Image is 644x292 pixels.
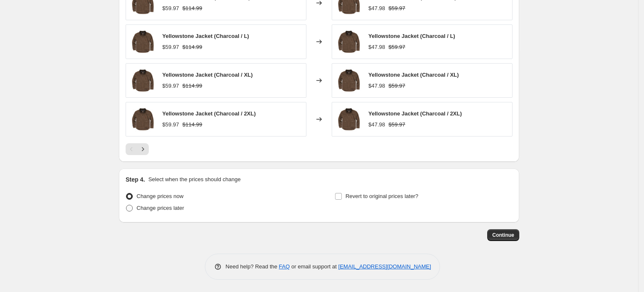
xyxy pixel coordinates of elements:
strike: $114.99 [182,43,202,51]
span: Yellowstone Jacket (Charcoal / XL) [162,72,253,78]
button: Next [137,143,149,155]
span: Yellowstone Jacket (Charcoal / 2XL) [162,110,256,117]
strike: $114.99 [182,4,202,13]
div: $59.97 [162,121,179,129]
strike: $59.97 [389,82,405,90]
span: Yellowstone Jacket (Charcoal / XL) [368,72,459,78]
strike: $59.97 [389,43,405,51]
strike: $114.99 [182,82,202,90]
img: 5055_LD_FKH_LO_01_80x.jpg [130,29,156,54]
h2: Step 4. [126,175,145,184]
span: Yellowstone Jacket (Charcoal / 2XL) [368,110,462,117]
span: Change prices now [137,193,183,199]
span: or email support at [290,263,338,270]
div: $47.98 [368,121,385,129]
span: Revert to original prices later? [346,193,419,199]
button: Continue [487,229,519,241]
nav: Pagination [126,143,149,155]
span: Yellowstone Jacket (Charcoal / L) [368,33,455,39]
span: Yellowstone Jacket (Charcoal / L) [162,33,249,39]
img: 5055_LD_FKH_LO_01_80x.jpg [130,107,156,132]
p: Select when the prices should change [148,175,241,184]
span: Need help? Read the [225,263,279,270]
div: $59.97 [162,82,179,90]
a: [EMAIL_ADDRESS][DOMAIN_NAME] [338,263,431,270]
img: 5055_LD_FKH_LO_01_80x.jpg [336,68,362,93]
span: Continue [492,232,514,238]
img: 5055_LD_FKH_LO_01_80x.jpg [336,29,362,54]
strike: $59.97 [389,121,405,129]
span: Change prices later [137,205,184,211]
div: $47.98 [368,43,385,51]
img: 5055_LD_FKH_LO_01_80x.jpg [130,68,156,93]
strike: $59.97 [389,4,405,13]
strike: $114.99 [182,121,202,129]
div: $59.97 [162,4,179,13]
div: $59.97 [162,43,179,51]
a: FAQ [279,263,290,270]
div: $47.98 [368,82,385,90]
div: $47.98 [368,4,385,13]
img: 5055_LD_FKH_LO_01_80x.jpg [336,107,362,132]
